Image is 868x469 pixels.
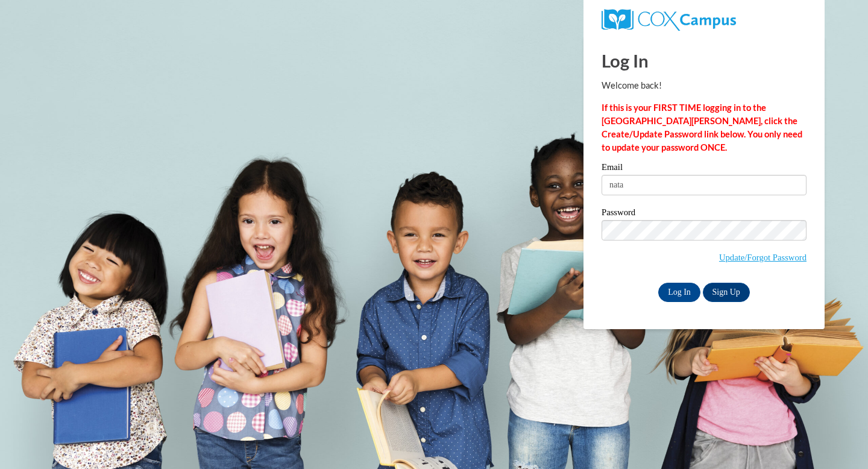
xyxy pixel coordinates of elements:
[703,283,750,302] a: Sign Up
[602,79,807,92] p: Welcome back!
[719,253,807,262] a: Update/Forgot Password
[602,48,807,73] h1: Log In
[602,102,802,153] strong: If this is your FIRST TIME logging in to the [GEOGRAPHIC_DATA][PERSON_NAME], click the Create/Upd...
[602,208,807,220] label: Password
[602,163,807,175] label: Email
[602,9,736,31] img: COX Campus
[658,283,700,302] input: Log In
[602,14,736,24] a: COX Campus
